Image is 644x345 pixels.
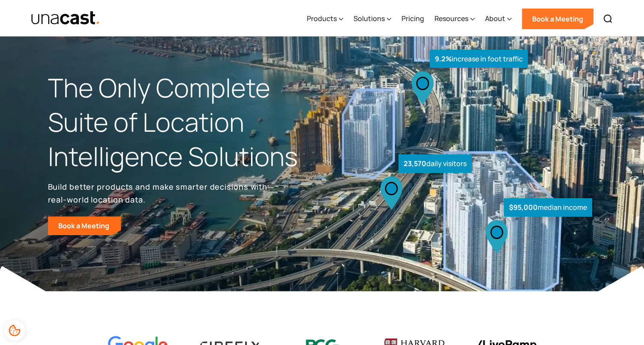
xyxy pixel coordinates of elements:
div: Products [307,13,337,24]
a: Book a Meeting [522,9,593,29]
div: Resources [434,13,468,24]
img: Unacast text logo [31,11,101,26]
div: Products [307,1,343,36]
div: increase in foot traffic [430,50,528,68]
div: About [485,13,505,24]
div: daily visitors [398,154,472,173]
a: Book a Meeting [48,216,121,235]
a: home [31,11,101,26]
div: Cookie Preferences [4,320,25,341]
h1: The Only Complete Suite of Location Intelligence Solutions [48,71,322,173]
div: Resources [434,1,475,36]
strong: 9.2% [435,54,452,64]
div: Solutions [353,1,391,36]
p: Build better products and make smarter decisions with real-world location data. [48,180,271,206]
img: Search icon [603,14,613,24]
div: About [485,1,512,36]
div: median income [504,198,592,217]
strong: 23,570 [404,159,426,168]
strong: $95,000 [509,203,538,212]
div: Solutions [353,13,385,24]
a: Pricing [401,1,424,36]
